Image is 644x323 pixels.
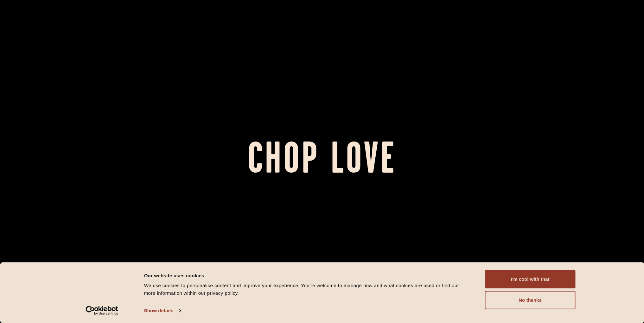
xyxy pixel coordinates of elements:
a: Show details [144,306,181,315]
div: Our website uses cookies [144,272,471,279]
div: We use cookies to personalise content and improve your experience. You're welcome to manage how a... [144,282,471,297]
a: Usercentrics Cookiebot - opens in a new window [74,306,130,315]
button: No thanks [485,291,576,309]
button: I'm cool with that [485,270,576,288]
